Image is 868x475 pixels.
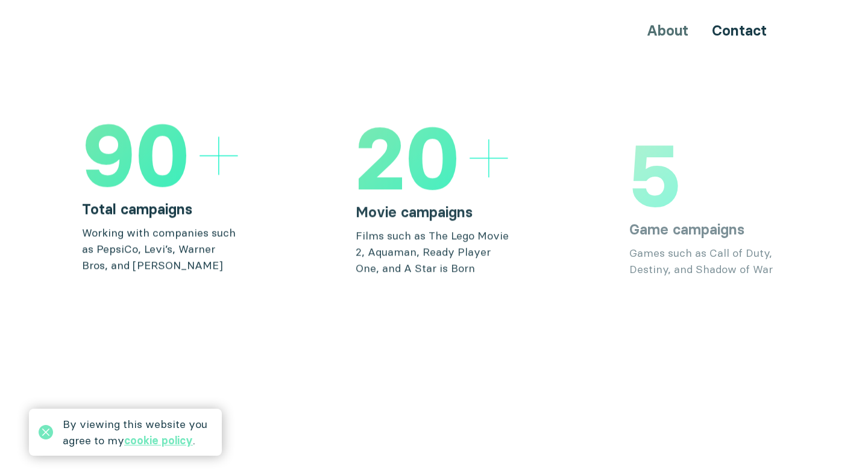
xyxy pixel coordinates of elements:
div: By viewing this website you agree to my . [63,416,212,448]
p: Games such as Call of Duty, Destiny, and Shadow of War [629,245,786,277]
h5: 5 [629,133,681,219]
a: Contact [712,22,767,39]
h3: Total campaigns [82,200,239,220]
h5: 20 [356,115,460,202]
h5: 90 [82,113,190,200]
a: cookie policy [124,433,193,447]
h3: Game campaigns [629,219,786,240]
h3: Movie campaigns [356,202,512,222]
p: Working with companies such as PepsiCo, Levi’s, Warner Bros, and [PERSON_NAME] [82,224,239,273]
p: Films such as The Lego Movie 2, Aquaman, Ready Player One, and A Star is Born [356,227,512,276]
